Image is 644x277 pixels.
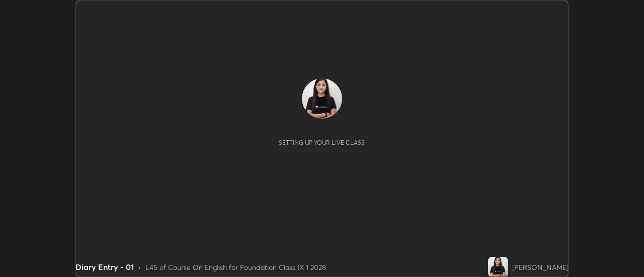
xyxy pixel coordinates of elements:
[302,78,342,119] img: e6b5cdc77f1246098bb26dacd87241fc.jpg
[488,257,508,277] img: e6b5cdc77f1246098bb26dacd87241fc.jpg
[75,261,134,273] div: Diary Entry - 01
[512,262,569,272] div: [PERSON_NAME]
[279,139,365,146] div: Setting up your live class
[145,262,326,272] div: L45 of Course On English for Foundation Class IX 1 2028
[138,262,141,272] div: •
